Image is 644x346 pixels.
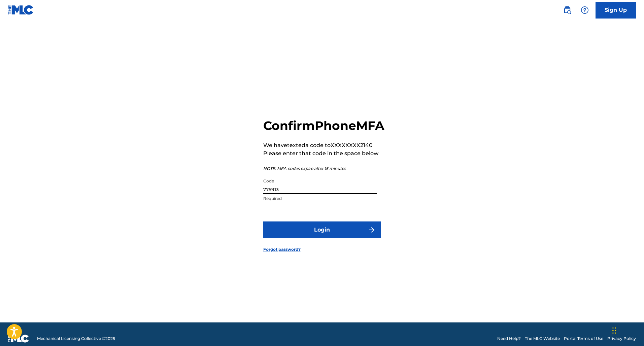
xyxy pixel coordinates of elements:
p: NOTE: MFA codes expire after 15 minutes [263,166,384,172]
a: Privacy Policy [607,336,636,342]
div: Drag [612,320,616,341]
a: The MLC Website [525,336,560,342]
h2: Confirm Phone MFA [263,118,384,133]
img: MLC Logo [8,5,34,15]
img: search [563,6,571,14]
a: Portal Terms of Use [564,336,603,342]
p: We have texted a code to XXXXXXXX2140 [263,141,384,149]
a: Sign Up [596,2,636,19]
iframe: Chat Widget [610,314,644,346]
div: Help [578,3,591,17]
button: Login [263,221,381,238]
a: Public Search [561,3,574,17]
p: Please enter that code in the space below [263,149,384,158]
img: logo [8,335,29,343]
span: Mechanical Licensing Collective © 2025 [37,336,115,342]
a: Need Help? [497,336,521,342]
a: Forgot password? [263,246,301,252]
img: help [581,6,589,14]
img: f7272a7cc735f4ea7f67.svg [368,226,376,234]
p: Required [263,196,377,202]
